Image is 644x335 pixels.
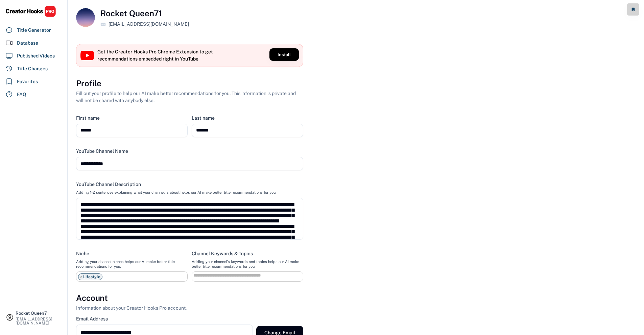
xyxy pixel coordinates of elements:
[76,316,108,322] div: Email Address
[192,259,303,269] div: Adding your channel's keywords and topics helps our AI make better title recommendations for you.
[80,51,94,60] img: YouTube%20full-color%20icon%202017.svg
[76,259,188,269] div: Adding your channel niches helps our AI make better title recommendations for you.
[17,52,55,59] div: Published Videos
[269,48,299,61] button: Install
[17,91,26,98] div: FAQ
[76,250,89,257] div: Niche
[76,190,276,195] div: Adding 1-2 sentences explaining what your channel is about helps our AI make better title recomme...
[76,305,187,312] div: Information about your Creator Hooks Pro account.
[16,317,62,325] div: [EMAIL_ADDRESS][DOMAIN_NAME]
[78,273,102,280] li: Lifestyle
[80,275,82,279] span: ×
[76,181,141,187] div: YouTube Channel Description
[17,27,51,34] div: Title Generator
[97,48,216,63] div: Get the Creator Hooks Pro Chrome Extension to get recommendations embedded right in YouTube
[76,292,108,304] h3: Account
[100,8,162,19] h4: Rocket Queen71
[192,250,253,257] div: Channel Keywords & Topics
[109,21,189,28] div: [EMAIL_ADDRESS][DOMAIN_NAME]
[76,115,100,121] div: First name
[192,115,215,121] div: Last name
[16,311,62,315] div: Rocket Queen71
[76,148,128,154] div: YouTube Channel Name
[76,90,303,104] div: Fill out your profile to help our AI make better recommendations for you. This information is pri...
[17,78,38,85] div: Favorites
[76,78,101,89] h3: Profile
[5,5,56,17] img: CHPRO%20Logo.svg
[17,65,48,72] div: Title Changes
[17,40,38,47] div: Database
[76,8,95,27] img: pexels-photo-3970396.jpeg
